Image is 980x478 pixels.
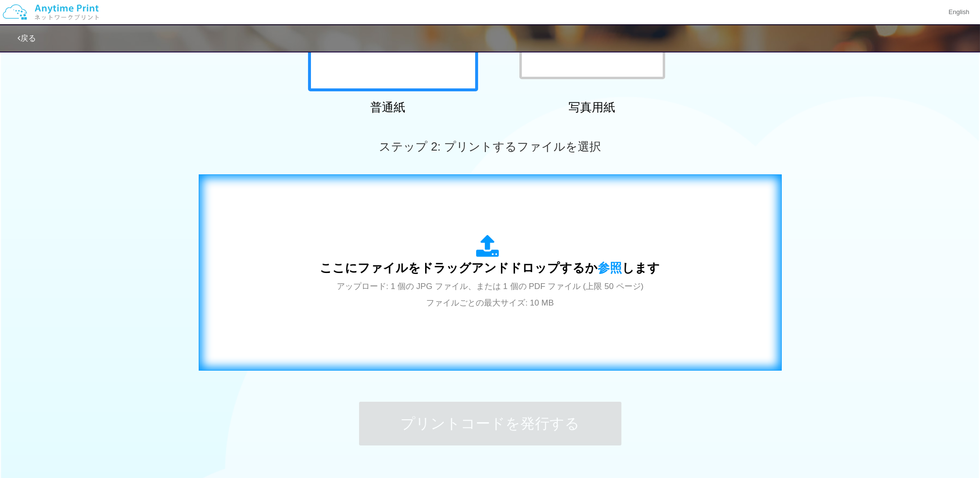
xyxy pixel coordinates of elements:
h2: 写真用紙 [507,101,677,114]
span: ここにファイルをドラッグアンドドロップするか します [320,261,660,274]
span: ステップ 2: プリントするファイルを選択 [379,140,601,153]
span: 参照 [598,261,622,274]
span: アップロード: 1 個の JPG ファイル、または 1 個の PDF ファイル (上限 50 ページ) ファイルごとの最大サイズ: 10 MB [337,282,644,307]
button: プリントコードを発行する [359,402,621,445]
h2: 普通紙 [303,101,473,114]
a: 戻る [17,34,36,42]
